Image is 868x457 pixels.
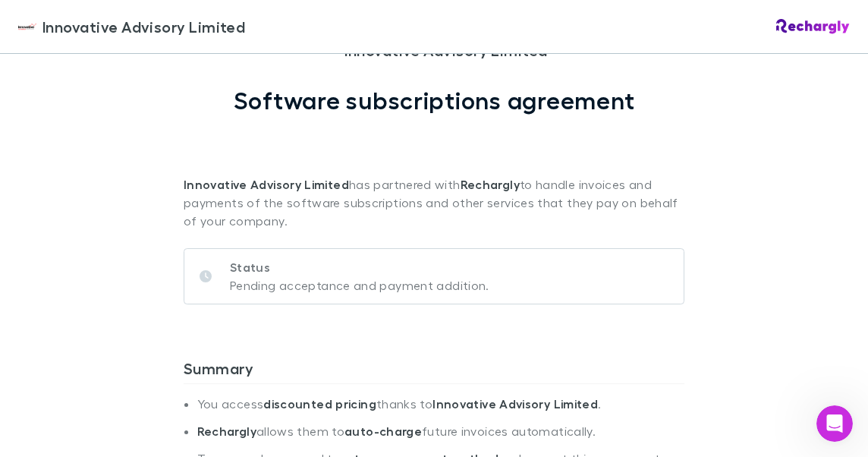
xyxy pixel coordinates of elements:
[184,359,684,383] h3: Summary
[18,17,36,36] img: Innovative Advisory Limited's Logo
[42,15,245,38] span: Innovative Advisory Limited
[230,276,489,295] p: Pending acceptance and payment addition.
[461,177,520,192] strong: Rechargly
[344,424,422,439] strong: auto-charge
[432,396,598,411] strong: Innovative Advisory Limited
[776,19,850,34] img: Rechargly Logo
[184,177,349,192] strong: Innovative Advisory Limited
[184,115,684,230] p: has partnered with to handle invoices and payments of the software subscriptions and other servic...
[263,396,376,411] strong: discounted pricing
[197,396,684,424] li: You access thanks to .
[197,424,684,451] li: allows them to future invoices automatically.
[197,424,256,439] strong: Rechargly
[816,405,853,442] iframe: Intercom live chat
[230,258,489,276] p: Status
[234,86,635,115] h1: Software subscriptions agreement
